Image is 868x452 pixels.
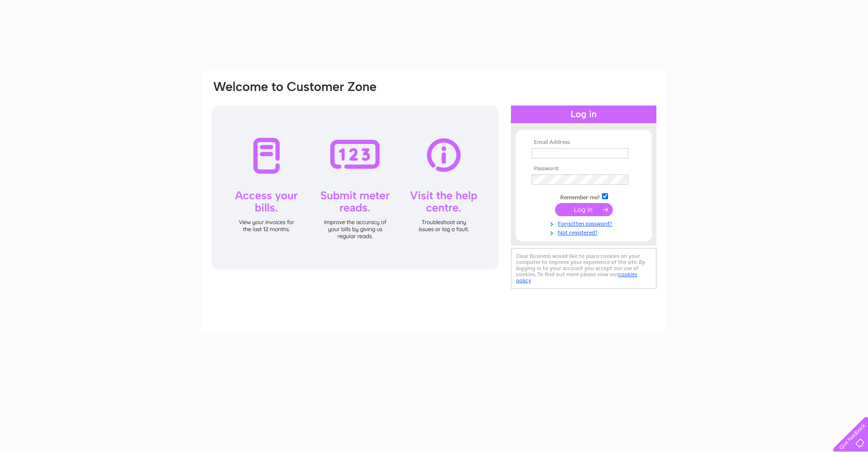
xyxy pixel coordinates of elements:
th: Password: [529,166,638,172]
input: Submit [555,203,613,216]
td: Remember me? [529,192,638,201]
a: Forgotten password? [532,218,638,227]
div: Clear Business would like to place cookies on your computer to improve your experience of the sit... [511,248,656,289]
a: Not registered? [532,227,638,236]
th: Email Address: [529,139,638,146]
a: cookies policy [516,271,637,284]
